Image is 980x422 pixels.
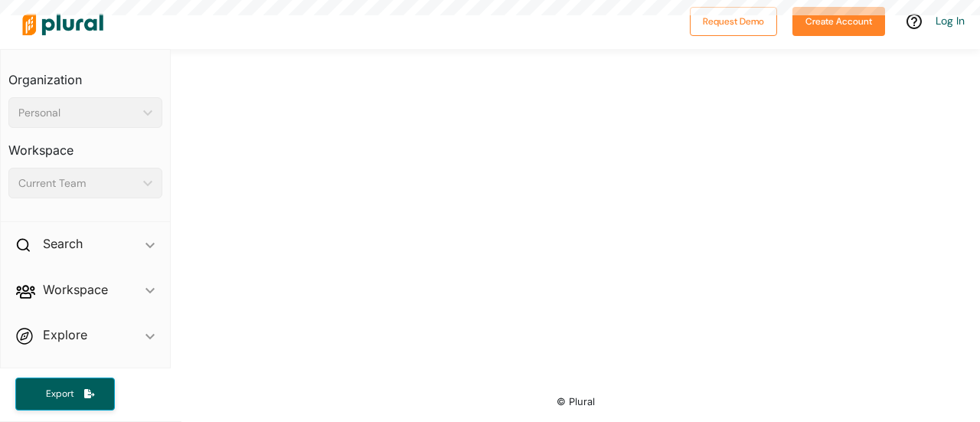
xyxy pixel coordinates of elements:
small: © Plural [557,396,595,407]
h3: Organization [8,57,162,91]
button: Request Demo [690,7,777,36]
button: Create Account [792,7,885,36]
h2: Search [43,235,83,252]
div: Current Team [18,175,137,191]
a: Log In [936,14,965,28]
button: Export [15,378,115,411]
span: Export [35,388,84,401]
h3: Workspace [8,128,162,162]
a: Request Demo [690,12,777,28]
a: Create Account [792,12,885,28]
div: Personal [18,105,137,121]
